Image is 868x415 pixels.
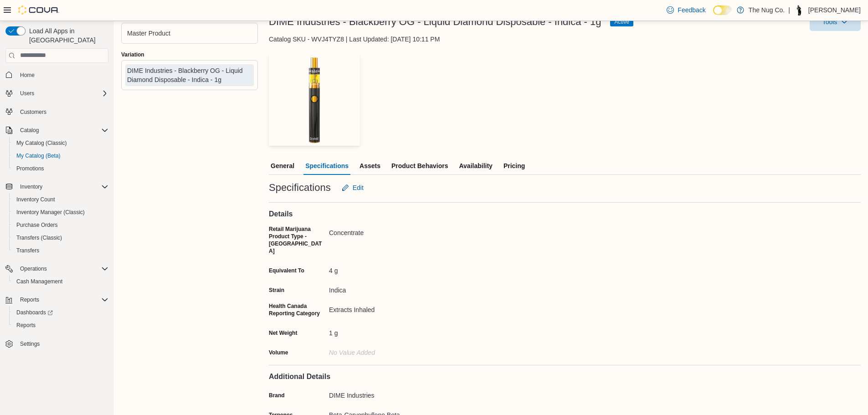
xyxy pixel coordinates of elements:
h4: Details [269,210,861,218]
span: Transfers [16,247,39,254]
a: Transfers [13,245,43,256]
span: Catalog [16,125,108,136]
button: Inventory [2,180,112,193]
h3: DIME Industries - Blackberry OG - Liquid Diamond Disposable - Indica - 1g [269,16,601,27]
button: Catalog [16,125,42,136]
span: Promotions [16,165,44,172]
nav: Complex example [5,65,108,374]
a: Promotions [13,163,48,174]
button: Inventory Manager (Classic) [9,206,112,219]
button: Customers [2,105,112,118]
a: My Catalog (Classic) [13,138,71,149]
a: Transfers (Classic) [13,232,66,243]
div: Extracts Inhaled [329,302,451,313]
button: Home [2,68,112,82]
a: Customers [16,107,50,118]
span: Active [610,17,633,26]
button: Users [2,87,112,100]
div: No value added [329,345,451,356]
span: Dashboards [13,307,108,318]
span: Inventory Count [13,194,108,205]
span: Catalog [20,127,39,134]
button: Tools [810,13,861,31]
label: Net Weight [269,329,297,337]
span: Cash Management [13,276,108,287]
span: Feedback [678,5,705,15]
span: Inventory Manager (Classic) [13,207,108,218]
span: Inventory Manager (Classic) [16,209,85,216]
span: Edit [353,183,364,192]
span: My Catalog (Classic) [16,139,67,147]
div: Catalog SKU - WVJ4TYZ8 | Last Updated: [DATE] 10:11 PM [269,35,861,44]
div: Indica [329,283,451,294]
p: The Nug Co. [749,5,785,15]
span: Active [614,18,629,26]
span: Dashboards [16,309,53,316]
span: Inventory Count [16,196,55,203]
span: Transfers [13,245,108,256]
span: Specifications [305,157,349,175]
span: Transfers (Classic) [13,232,108,243]
button: Inventory Count [9,193,112,206]
a: Reports [13,320,39,331]
img: Cova [18,5,59,15]
span: Reports [20,296,39,303]
span: Home [20,72,35,79]
button: Reports [16,294,43,305]
span: Operations [16,263,108,274]
span: My Catalog (Beta) [16,152,61,159]
a: My Catalog (Beta) [13,150,64,161]
p: [PERSON_NAME] [808,5,861,15]
span: Reports [16,294,108,305]
label: Strain [269,287,284,294]
a: Feedback [663,1,709,19]
label: Equivalent To [269,267,304,274]
span: Cash Management [16,278,62,285]
input: Dark Mode [713,5,732,15]
a: Settings [16,338,43,349]
button: My Catalog (Beta) [9,149,112,162]
span: Load All Apps in [GEOGRAPHIC_DATA] [26,26,108,45]
a: Dashboards [13,307,56,318]
span: My Catalog (Classic) [13,138,108,149]
label: Retail Marijuana Product Type - [GEOGRAPHIC_DATA] [269,225,325,255]
span: My Catalog (Beta) [13,150,108,161]
div: Thomas Leeder [794,5,805,15]
a: Inventory Count [13,194,59,205]
h3: Specifications [269,182,331,193]
span: Promotions [13,163,108,174]
button: Transfers [9,244,112,257]
div: 4 g [329,263,451,274]
span: Inventory [20,183,42,190]
span: Users [20,90,34,97]
div: Master Product [127,29,252,38]
label: Variation [121,51,144,58]
span: Availability [459,157,492,175]
button: Purchase Orders [9,219,112,231]
button: Settings [2,337,112,350]
button: Operations [2,262,112,275]
span: Customers [20,108,46,116]
button: Transfers (Classic) [9,231,112,244]
span: Home [16,69,108,81]
span: Reports [16,322,36,329]
span: Reports [13,320,108,331]
img: Image for DIME Industries - Blackberry OG - Liquid Diamond Disposable - Indica - 1g [269,55,360,146]
a: Inventory Manager (Classic) [13,207,88,218]
button: Edit [338,179,367,197]
span: General [271,157,294,175]
span: Transfers (Classic) [16,234,62,241]
label: Volume [269,349,288,356]
button: Operations [16,263,51,274]
span: Pricing [503,157,525,175]
div: DIME Industries - Blackberry OG - Liquid Diamond Disposable - Indica - 1g [127,66,252,84]
button: Users [16,88,38,99]
span: Purchase Orders [16,221,58,229]
button: Catalog [2,124,112,137]
span: Product Behaviors [391,157,448,175]
span: Settings [16,338,108,349]
span: Settings [20,340,40,348]
div: 1 g [329,326,451,337]
a: Dashboards [9,306,112,319]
